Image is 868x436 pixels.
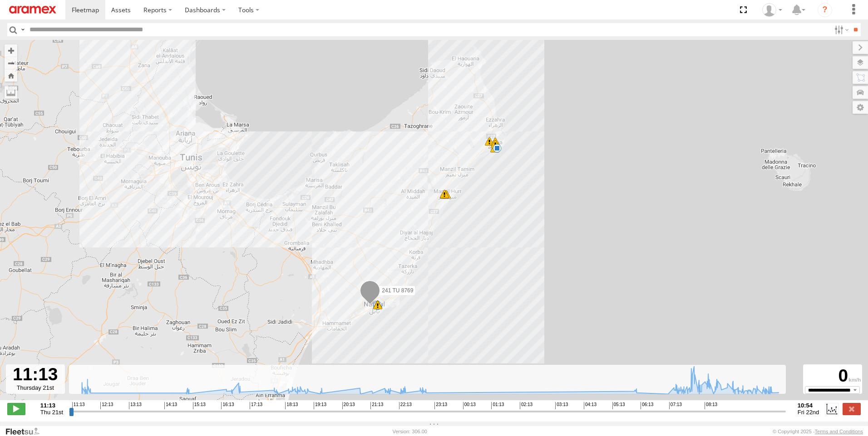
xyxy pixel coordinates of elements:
[393,429,427,434] div: Version: 306.00
[370,402,383,409] span: 21:13
[705,402,717,409] span: 08:13
[7,403,25,415] label: Play/Stop
[612,402,625,409] span: 05:13
[399,402,412,409] span: 22:13
[5,44,17,57] button: Zoom in
[5,427,47,436] a: Visit our Website
[9,6,56,14] img: aramex-logo.svg
[19,23,26,36] label: Search Query
[798,409,819,416] span: Fri 22nd Aug 2025
[831,23,850,36] label: Search Filter Options
[250,402,262,409] span: 17:13
[491,402,504,409] span: 01:13
[382,287,413,294] span: 241 TU 8769
[641,402,653,409] span: 06:13
[773,429,863,434] div: © Copyright 2025 -
[72,402,85,409] span: 11:13
[804,366,861,386] div: 0
[5,57,17,69] button: Zoom out
[5,86,17,99] label: Measure
[555,402,568,409] span: 03:13
[100,402,113,409] span: 12:13
[843,403,861,415] label: Close
[669,402,682,409] span: 07:13
[40,409,63,416] span: Thu 21st Aug 2025
[815,429,863,434] a: Terms and Conditions
[818,3,832,17] i: ?
[759,3,785,17] div: Zied Bensalem
[221,402,234,409] span: 16:13
[129,402,142,409] span: 13:13
[40,402,63,409] strong: 11:13
[853,101,868,114] label: Map Settings
[520,402,533,409] span: 02:13
[584,402,597,409] span: 04:13
[5,69,17,82] button: Zoom Home
[193,402,206,409] span: 15:13
[463,402,476,409] span: 00:13
[314,402,326,409] span: 19:13
[164,402,177,409] span: 14:13
[434,402,447,409] span: 23:13
[798,402,819,409] strong: 10:54
[342,402,355,409] span: 20:13
[285,402,298,409] span: 18:13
